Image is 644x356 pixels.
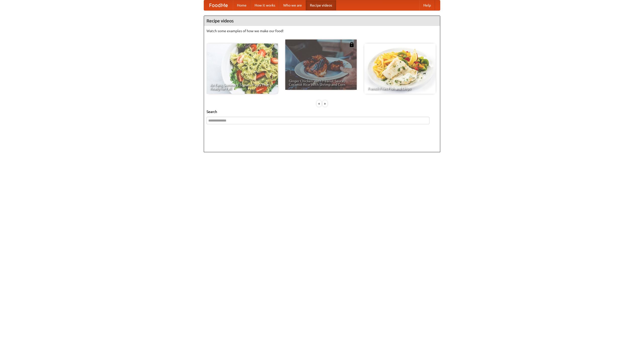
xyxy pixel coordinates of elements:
[364,44,436,94] a: French Fries Fish and Chips
[349,42,354,47] img: 483408.png
[204,0,233,10] a: FoodMe
[368,87,432,90] span: French Fries Fish and Chips
[306,0,336,10] a: Recipe videos
[233,0,251,10] a: Home
[210,83,274,90] span: An Easy, Summery Tomato Pasta That's Ready for Fall
[317,100,321,107] div: «
[204,16,440,26] h4: Recipe videos
[279,0,306,10] a: Who we are
[323,100,327,107] div: »
[419,0,435,10] a: Help
[207,109,437,114] h5: Search
[207,44,278,94] a: An Easy, Summery Tomato Pasta That's Ready for Fall
[207,28,437,33] p: Watch some examples of how we make our food!
[251,0,279,10] a: How it works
